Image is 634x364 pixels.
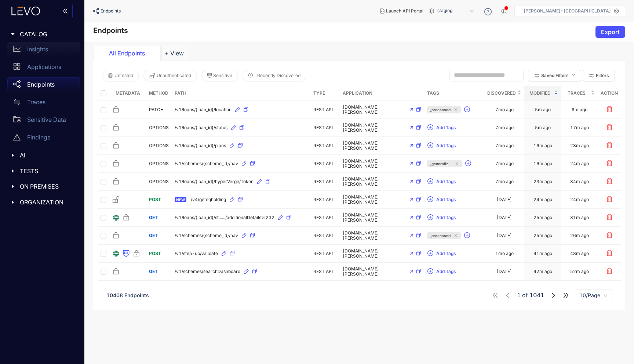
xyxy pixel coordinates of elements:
[436,125,456,130] span: Add Tags
[343,105,405,115] span: [DOMAIN_NAME][PERSON_NAME]
[157,73,191,78] span: Unauthenticated
[149,215,158,220] span: GET
[27,46,48,52] p: Insights
[4,179,80,194] div: ON PREMISES
[386,8,423,14] span: Launch API Portal
[7,130,80,148] a: Findings
[535,125,551,130] div: 5m ago
[427,248,456,259] button: plus-circleAdd Tags
[248,73,253,78] span: clock-circle
[175,107,232,112] span: /v1/loans/{loan_id}/location
[149,233,158,238] span: GET
[535,107,551,112] div: 5m ago
[427,268,433,275] span: plus-circle
[427,140,456,152] button: plus-circleAdd Tags
[10,200,15,205] span: caret-right
[533,179,552,184] div: 23m ago
[343,194,405,205] span: [DOMAIN_NAME][PERSON_NAME]
[20,152,74,159] span: AI
[257,73,300,78] span: Recently Discovered
[27,99,45,105] p: Traces
[550,292,557,299] span: right
[427,178,433,185] span: plus-circle
[10,153,15,158] span: caret-right
[175,197,186,202] span: NEW
[579,290,608,301] span: 10/Page
[427,196,433,203] span: plus-circle
[533,233,552,238] div: 25m ago
[495,143,514,148] div: 7mo ago
[528,70,581,81] button: Saved Filtersdown
[313,233,337,238] div: REST API
[149,143,169,148] span: OPTIONS
[175,143,226,148] span: /v1/loans/{loan_id}/plans
[149,179,169,184] span: OPTIONS
[427,266,456,277] button: plus-circleAdd Tags
[562,292,569,299] span: double-right
[464,106,470,113] span: plus-circle
[453,108,458,112] span: close
[27,81,55,88] p: Endpoints
[524,8,611,14] p: [PERSON_NAME]-[GEOGRAPHIC_DATA]
[27,63,61,70] p: Applications
[465,158,474,170] button: plus-circle
[453,234,458,237] span: close
[343,159,405,169] span: [DOMAIN_NAME][PERSON_NAME]
[427,124,433,131] span: plus-circle
[313,215,337,220] div: REST API
[570,125,589,130] div: 17m ago
[572,107,587,112] div: 9m ago
[313,179,337,184] div: REST API
[175,233,238,238] span: /v1/schemes/{scheme_id}/nav
[343,123,405,133] span: [DOMAIN_NAME][PERSON_NAME]
[149,161,169,166] span: OPTIONS
[7,77,80,95] a: Endpoints
[313,125,337,130] div: REST API
[533,269,552,274] div: 42m ago
[517,292,544,298] span: of
[20,31,74,37] span: CATALOG
[564,89,589,97] span: Traces
[114,73,133,78] span: Untested
[436,251,456,256] span: Add Tags
[570,143,589,148] div: 23m ago
[343,176,405,187] span: [DOMAIN_NAME][PERSON_NAME]
[454,162,459,165] span: close
[149,107,164,112] span: PATCH
[13,134,21,141] span: warning
[464,232,470,239] span: plus-circle
[99,50,154,57] div: All Endpoints
[175,125,227,130] span: /v1/loans/{loan_id}/status
[533,143,552,148] div: 16m ago
[175,215,274,220] span: /v1/loans/{loan_id}/st....../additionalDetails%232
[313,107,337,112] div: REST API
[495,251,514,256] div: 1mo ago
[430,232,451,239] span: _processed
[62,8,68,15] span: double-left
[109,86,146,101] th: Metadata
[10,184,15,189] span: caret-right
[7,42,80,59] a: Insights
[7,112,80,130] a: Sensitive Data
[27,116,66,123] p: Sensitive Data
[570,251,589,256] div: 48m ago
[561,86,598,101] th: Traces
[27,134,50,141] p: Findings
[497,233,512,238] div: [DATE]
[527,89,553,97] span: Modified
[106,292,149,298] span: 10408 Endpoints
[20,168,74,174] span: TESTS
[201,70,238,81] button: Sensitive
[101,8,121,14] span: Endpoints
[427,142,433,149] span: plus-circle
[172,86,310,101] th: Path
[313,197,337,202] div: REST API
[20,183,74,190] span: ON PREMISES
[570,215,589,220] div: 31m ago
[161,46,187,61] button: Add tab
[313,269,337,274] div: REST API
[4,26,80,42] div: CATALOG
[149,197,161,202] span: POST
[436,179,456,184] span: Add Tags
[430,160,452,167] span: _generaliz...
